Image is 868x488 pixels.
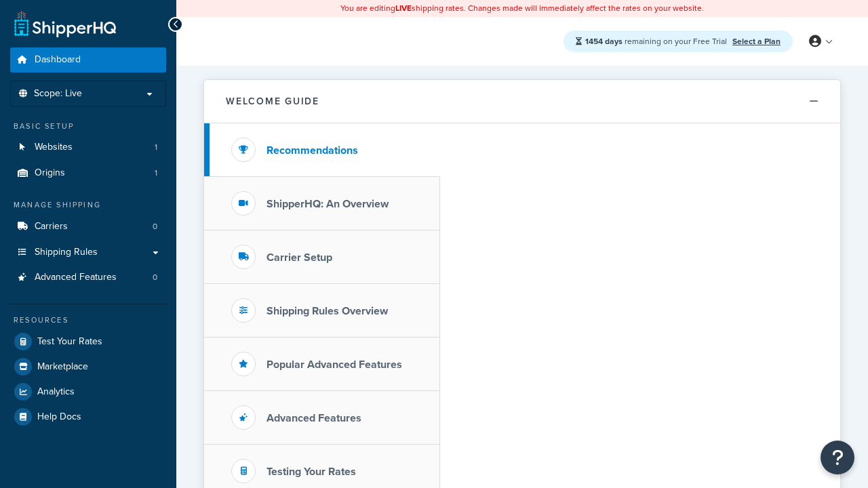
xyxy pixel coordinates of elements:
[37,336,102,348] span: Test Your Rates
[585,35,623,47] strong: 1454 days
[10,135,166,160] a: Websites1
[10,161,166,186] li: Origins
[395,2,412,14] b: LIVE
[267,412,361,424] h3: Advanced Features
[37,411,81,423] span: Help Docs
[35,247,98,258] span: Shipping Rules
[37,361,88,373] span: Marketplace
[204,80,840,123] button: Welcome Guide
[153,272,157,283] span: 0
[35,54,81,66] span: Dashboard
[10,135,166,160] li: Websites
[226,96,319,106] h2: Welcome Guide
[10,405,166,429] a: Help Docs
[153,221,157,232] span: 0
[732,35,781,47] a: Select a Plan
[585,35,729,47] span: remaining on your Free Trial
[35,272,117,283] span: Advanced Features
[35,221,68,232] span: Carriers
[10,314,166,326] div: Resources
[34,88,82,100] span: Scope: Live
[35,142,73,153] span: Websites
[267,359,402,371] h3: Popular Advanced Features
[267,198,389,210] h3: ShipperHQ: An Overview
[821,441,854,474] button: Open Resource Center
[155,167,157,179] span: 1
[10,121,166,132] div: Basic Setup
[267,305,388,317] h3: Shipping Rules Overview
[10,199,166,211] div: Manage Shipping
[155,142,157,153] span: 1
[37,386,75,398] span: Analytics
[10,214,166,239] a: Carriers0
[35,167,65,179] span: Origins
[267,144,358,157] h3: Recommendations
[10,265,166,290] a: Advanced Features0
[10,380,166,404] a: Analytics
[10,240,166,265] a: Shipping Rules
[267,251,332,264] h3: Carrier Setup
[10,214,166,239] li: Carriers
[10,354,166,379] a: Marketplace
[267,466,356,478] h3: Testing Your Rates
[10,161,166,186] a: Origins1
[10,329,166,354] a: Test Your Rates
[10,47,166,73] a: Dashboard
[10,265,166,290] li: Advanced Features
